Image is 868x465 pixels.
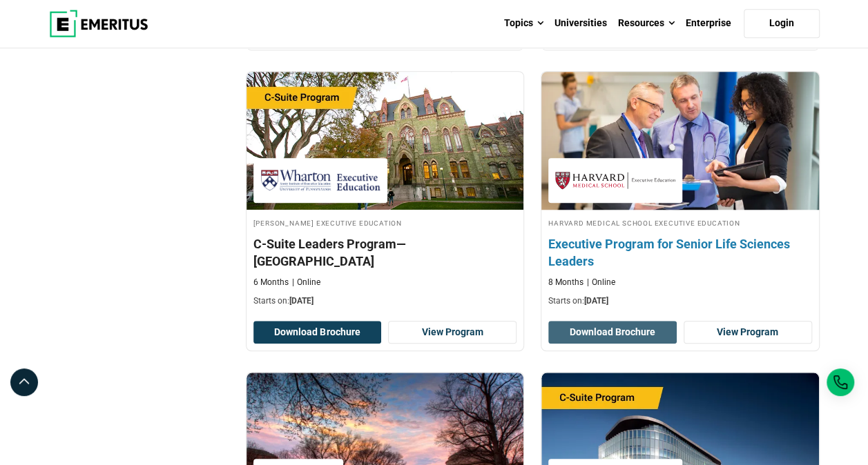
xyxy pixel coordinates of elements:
[253,295,517,307] p: Starts on:
[541,72,819,314] a: Healthcare Course by Harvard Medical School Executive Education - November 20, 2025 Harvard Medic...
[555,165,675,196] img: Harvard Medical School Executive Education
[289,296,314,306] span: [DATE]
[528,65,833,217] img: Executive Program for Senior Life Sciences Leaders | Online Healthcare Course
[253,277,289,288] p: 6 Months
[548,321,677,344] button: Download Brochure
[292,277,320,288] p: Online
[253,217,517,228] h4: [PERSON_NAME] Executive Education
[548,235,812,270] h4: Executive Program for Senior Life Sciences Leaders
[253,235,517,270] h4: C-Suite Leaders Program—[GEOGRAPHIC_DATA]
[247,72,524,314] a: Leadership Course by Wharton Executive Education - October 27, 2025 Wharton Executive Education [...
[584,296,608,306] span: [DATE]
[388,321,517,344] a: View Program
[684,321,812,344] a: View Program
[548,217,812,228] h4: Harvard Medical School Executive Education
[744,9,820,38] a: Login
[587,277,615,288] p: Online
[548,277,584,288] p: 8 Months
[247,72,524,210] img: C-Suite Leaders Program—Middle East | Online Leadership Course
[260,165,380,196] img: Wharton Executive Education
[548,295,812,307] p: Starts on:
[253,321,382,344] button: Download Brochure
